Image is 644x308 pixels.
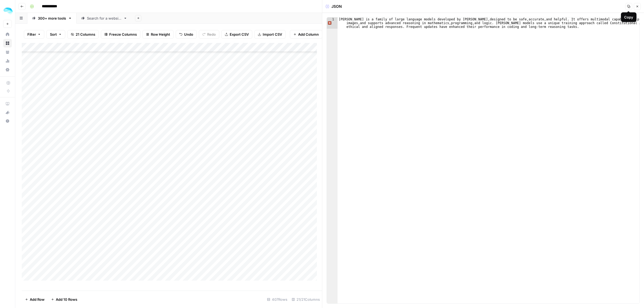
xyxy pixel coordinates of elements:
div: What's new? [3,108,12,116]
button: Add Row [22,295,48,304]
button: Export CSV [221,30,252,39]
a: Home [3,30,12,39]
div: 1 [327,17,338,29]
a: Search for a website [76,13,132,24]
button: Row Height [142,30,174,39]
span: Error, read annotations row 1 [327,17,332,21]
span: Sort [50,32,57,37]
div: 21/21 Columns [290,295,322,304]
span: Row Height [151,32,170,37]
a: Browse [3,39,12,47]
span: Filter [27,32,36,37]
button: Redo [199,30,219,39]
button: Import CSV [254,30,286,39]
span: Undo [184,32,193,37]
button: Workspace: ColdiQ [3,4,12,18]
span: Export CSV [230,32,249,37]
button: Sort [46,30,65,39]
button: 21 Columns [67,30,99,39]
button: Add Column [290,30,322,39]
span: Add Column [298,32,319,37]
span: Freeze Columns [109,32,137,37]
button: Undo [176,30,197,39]
a: Settings [3,65,12,74]
button: What's new? [3,108,12,117]
div: 300+ more tools [38,16,66,21]
a: 300+ more tools [27,13,76,24]
img: ColdiQ Logo [3,6,13,16]
span: Add 10 Rows [56,297,77,302]
div: 407 Rows [265,295,290,304]
button: Add 10 Rows [48,295,80,304]
div: JSON [325,4,342,9]
button: Freeze Columns [101,30,140,39]
div: Search for a website [87,16,121,21]
a: Usage [3,57,12,65]
span: Add Row [30,297,45,302]
a: AirOps Academy [3,100,12,108]
button: Filter [24,30,44,39]
span: Redo [207,32,216,37]
span: Import CSV [263,32,282,37]
button: Help + Support [3,117,12,125]
a: Your Data [3,48,12,56]
span: 21 Columns [76,32,95,37]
